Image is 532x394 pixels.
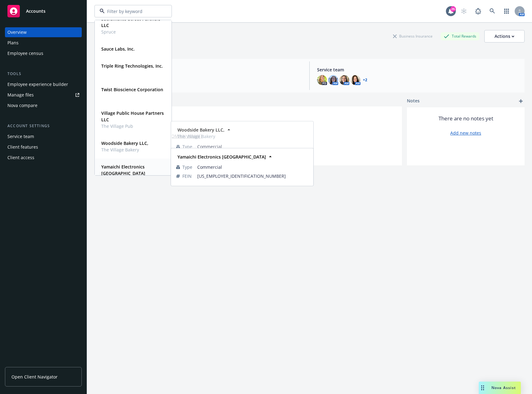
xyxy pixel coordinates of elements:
[407,97,420,105] span: Notes
[7,90,34,100] div: Manage files
[101,123,164,129] span: The Village Pub
[101,63,163,69] strong: Triple Ring Technologies, Inc.
[5,101,82,110] a: Nova compare
[495,30,514,42] div: Actions
[7,101,37,110] div: Nova compare
[7,79,68,89] div: Employee experience builder
[5,27,82,37] a: Overview
[182,173,192,179] span: FEIN
[5,2,82,20] a: Accounts
[450,130,481,136] a: Add new notes
[101,140,148,146] strong: Woodside Bakery LLC,
[99,78,302,85] span: EB
[11,374,58,380] span: Open Client Navigator
[26,9,46,14] span: Accounts
[363,78,367,82] a: +2
[182,164,192,170] span: Type
[5,153,82,163] a: Client access
[177,154,266,160] strong: Yamaichi Electronics [GEOGRAPHIC_DATA]
[479,382,486,394] div: Drag to move
[317,66,520,73] span: Service team
[197,164,308,170] span: Commercial
[177,127,225,133] strong: Woodside Bakery LLC,
[450,6,456,12] div: 26
[484,30,525,43] button: Actions
[5,71,82,77] div: Tools
[182,143,192,150] span: Type
[7,132,34,141] div: Service team
[101,164,145,176] strong: Yamaichi Electronics [GEOGRAPHIC_DATA]
[5,79,82,89] a: Employee experience builder
[5,142,82,152] a: Client features
[317,75,327,85] img: photo
[517,97,525,105] a: add
[7,27,27,37] div: Overview
[5,123,82,129] div: Account settings
[339,75,349,85] img: photo
[491,385,516,390] span: Nova Assist
[7,153,34,163] div: Client access
[197,173,308,179] span: [US_EMPLOYER_IDENTIFICATION_NUMBER]
[5,48,82,58] a: Employee census
[101,46,135,52] strong: Sauce Labs, Inc.
[479,382,521,394] button: Nova Assist
[390,32,436,40] div: Business Insurance
[177,133,225,140] span: The Village Bakery
[7,38,19,48] div: Plans
[438,115,493,122] span: There are no notes yet
[101,146,148,153] span: The Village Bakery
[5,38,82,48] a: Plans
[197,143,308,150] span: Commercial
[351,75,360,85] img: photo
[7,48,43,58] div: Employee census
[99,66,302,73] span: Account type
[5,132,82,141] a: Service team
[441,32,479,40] div: Total Rewards
[472,5,484,17] a: Report a Bug
[101,87,163,92] strong: Twist Bioscience Corporation
[105,8,159,15] input: Filter by keyword
[5,90,82,100] a: Manage files
[7,142,38,152] div: Client features
[500,5,513,17] a: Switch app
[101,29,164,35] span: Spruce
[458,5,470,17] a: Start snowing
[486,5,499,17] a: Search
[328,75,338,85] img: photo
[101,110,164,123] strong: Village Public House Partners LLC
